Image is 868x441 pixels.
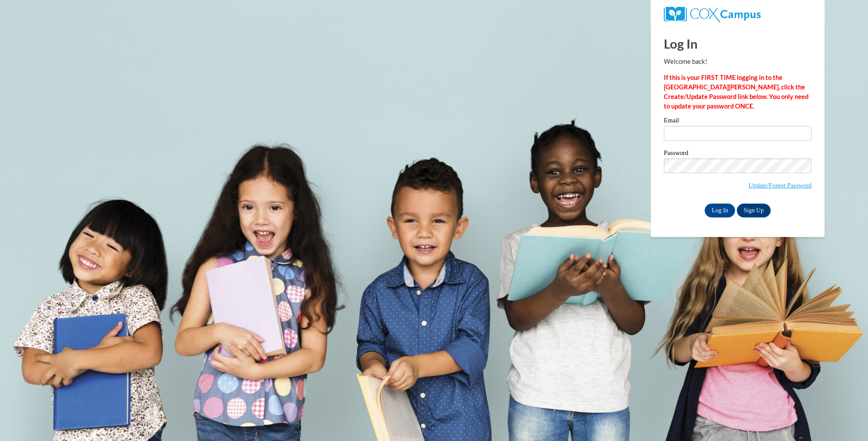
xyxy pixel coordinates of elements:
[664,150,812,158] label: Password
[664,10,761,17] a: COX Campus
[664,35,812,53] h1: Log In
[664,7,761,22] img: COX Campus
[749,182,812,189] a: Update/Forgot Password
[664,74,808,110] strong: If this is your FIRST TIME logging in to the [GEOGRAPHIC_DATA][PERSON_NAME], click the Create/Upd...
[664,57,812,66] p: Welcome back!
[664,117,812,126] label: Email
[737,204,771,217] a: Sign Up
[705,204,735,217] input: Log In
